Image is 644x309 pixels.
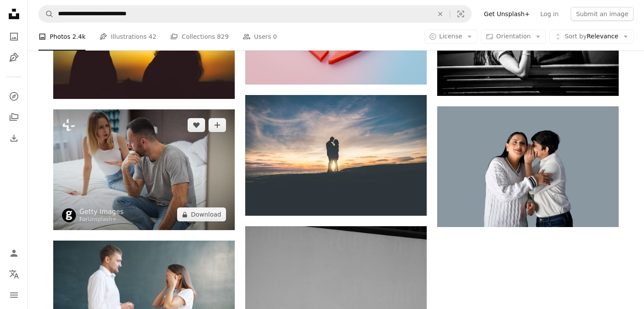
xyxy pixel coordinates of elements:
[5,5,23,24] a: Home — Unsplash
[38,5,472,23] form: Find visuals sitewide
[479,7,535,21] a: Get Unsplash+
[243,23,277,51] a: Users 0
[481,30,546,44] button: Orientation
[5,28,23,45] a: Photos
[5,265,23,283] button: Language
[571,7,634,21] button: Submit an image
[437,163,619,170] a: a man and woman embracing
[88,216,116,222] a: Unsplash+
[149,32,157,41] span: 42
[439,33,462,40] span: License
[5,109,23,126] a: Collections
[273,32,277,41] span: 0
[209,118,226,132] button: Add to Collection
[79,216,123,223] div: For
[565,33,586,40] span: Sort by
[170,23,229,51] a: Collections 829
[245,151,427,159] a: man and woman hugging each other
[188,118,205,132] button: Like
[535,7,564,21] a: Log in
[79,207,123,216] a: Getty Images
[62,208,76,222] img: Go to Getty Images's profile
[245,95,427,216] img: man and woman hugging each other
[431,6,450,22] button: Clear
[437,106,619,227] img: a man and woman embracing
[496,33,531,40] span: Orientation
[5,129,23,147] a: Download History
[5,88,23,105] a: Explore
[5,49,23,66] a: Illustrations
[565,32,618,41] span: Relevance
[217,32,229,41] span: 829
[549,30,634,44] button: Sort byRelevance
[39,6,54,22] button: Search Unsplash
[177,207,226,221] button: Download
[424,30,478,44] button: License
[53,166,235,173] a: Displeased blonde lady sitting on bed and talking with husband while man touching his chin
[53,288,235,295] a: Man offers ring to surprised woman covering eyes
[53,109,235,230] img: Displeased blonde lady sitting on bed and talking with husband while man touching his chin
[450,6,471,22] button: Visual search
[5,286,23,304] button: Menu
[99,23,156,51] a: Illustrations 42
[5,244,23,262] a: Log in / Sign up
